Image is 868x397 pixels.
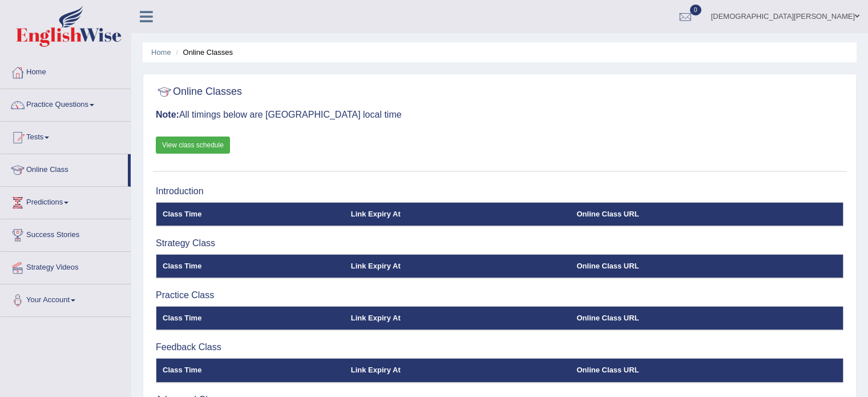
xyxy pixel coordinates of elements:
[156,110,843,120] h3: All timings below are [GEOGRAPHIC_DATA] local time
[571,202,843,226] th: Online Class URL
[345,306,571,330] th: Link Expiry At
[156,186,843,197] h3: Introduction
[156,202,345,226] th: Class Time
[571,358,843,382] th: Online Class URL
[173,47,233,58] li: Online Classes
[1,154,128,183] a: Online Class
[156,83,242,101] h2: Online Classes
[1,284,131,313] a: Your Account
[1,57,131,85] a: Home
[156,358,345,382] th: Class Time
[690,5,701,15] span: 0
[156,306,345,330] th: Class Time
[1,252,131,280] a: Strategy Videos
[1,219,131,248] a: Success Stories
[156,290,843,300] h3: Practice Class
[345,202,571,226] th: Link Expiry At
[571,306,843,330] th: Online Class URL
[156,137,230,154] a: View class schedule
[156,238,843,248] h3: Strategy Class
[156,110,179,119] b: Note:
[345,254,571,278] th: Link Expiry At
[571,254,843,278] th: Online Class URL
[151,48,171,57] a: Home
[345,358,571,382] th: Link Expiry At
[1,187,131,215] a: Predictions
[156,342,843,352] h3: Feedback Class
[1,122,131,150] a: Tests
[156,254,345,278] th: Class Time
[1,89,131,118] a: Practice Questions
